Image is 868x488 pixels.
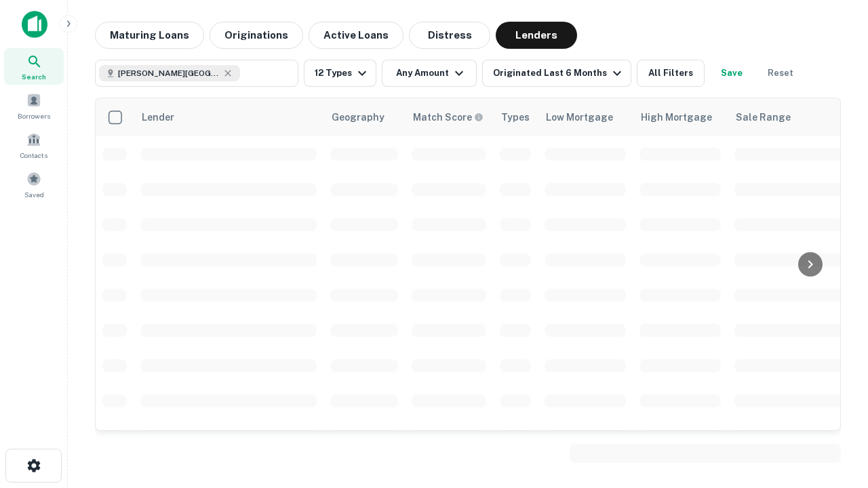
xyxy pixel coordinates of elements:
[405,98,493,136] th: Capitalize uses an advanced AI algorithm to match your search with the best lender. The match sco...
[4,166,64,203] a: Saved
[493,98,538,136] th: Types
[736,109,791,125] div: Sale Range
[4,87,64,124] a: Borrowers
[4,127,64,163] a: Contacts
[493,65,625,81] div: Originated Last 6 Months
[22,71,46,82] span: Search
[95,22,204,49] button: Maturing Loans
[501,109,530,125] div: Types
[309,22,403,49] button: Active Loans
[759,60,802,87] button: Reset
[800,380,868,445] iframe: Chat Widget
[20,150,47,161] span: Contacts
[496,22,577,49] button: Lenders
[413,110,484,125] div: Capitalize uses an advanced AI algorithm to match your search with the best lender. The match sco...
[24,189,44,200] span: Saved
[18,110,50,121] span: Borrowers
[710,60,753,87] button: Save your search to get updates of matches that match your search criteria.
[134,98,323,136] th: Lender
[413,110,481,125] h6: Match Score
[409,22,490,49] button: Distress
[637,60,705,87] button: All Filters
[482,60,631,87] button: Originated Last 6 Months
[546,109,613,125] div: Low Mortgage
[210,22,303,49] button: Originations
[323,98,405,136] th: Geography
[4,48,64,85] a: Search
[633,98,728,136] th: High Mortgage
[22,11,47,38] img: capitalize-icon.png
[304,60,376,87] button: 12 Types
[382,60,477,87] button: Any Amount
[118,67,220,79] span: [PERSON_NAME][GEOGRAPHIC_DATA], [GEOGRAPHIC_DATA]
[538,98,633,136] th: Low Mortgage
[142,109,174,125] div: Lender
[728,98,850,136] th: Sale Range
[332,109,384,125] div: Geography
[641,109,712,125] div: High Mortgage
